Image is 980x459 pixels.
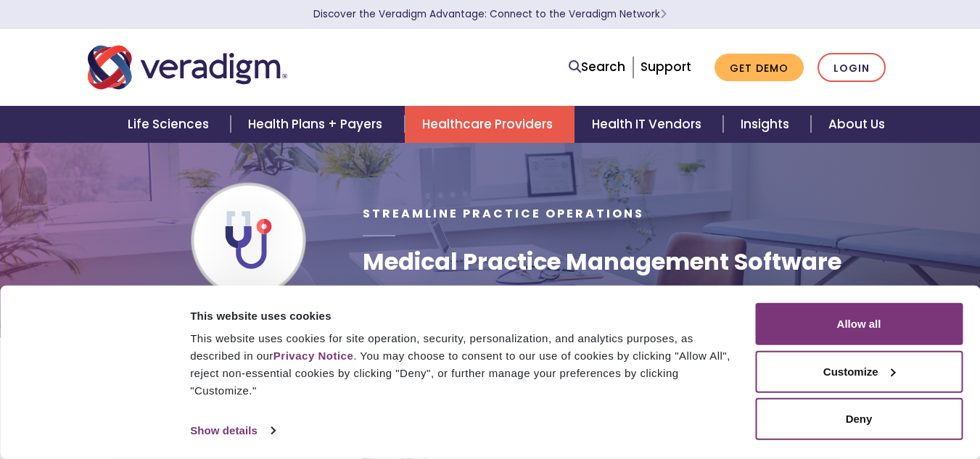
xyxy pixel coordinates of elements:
[231,106,404,143] a: Health Plans + Payers
[363,248,841,276] h1: Medical Practice Management Software
[190,330,738,400] div: This website uses cookies for site operation, security, personalization, and analytics purposes, ...
[363,205,644,222] span: Streamline Practice Operations
[190,420,274,442] a: Show details
[88,44,287,91] img: Veradigm logo
[575,106,723,143] a: Health IT Vendors
[190,307,738,324] div: This website uses cookies
[569,57,625,77] a: Search
[755,398,963,440] button: Deny
[723,106,811,143] a: Insights
[660,7,667,21] span: Learn More
[715,54,804,82] a: Get Demo
[641,58,691,75] a: Support
[818,53,886,83] a: Login
[755,350,963,392] button: Customize
[405,106,575,143] a: Healthcare Providers
[755,303,963,345] button: Allow all
[110,106,231,143] a: Life Sciences
[313,7,667,21] a: Discover the Veradigm Advantage: Connect to the Veradigm NetworkLearn More
[273,350,353,362] a: Privacy Notice
[811,106,902,143] a: About Us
